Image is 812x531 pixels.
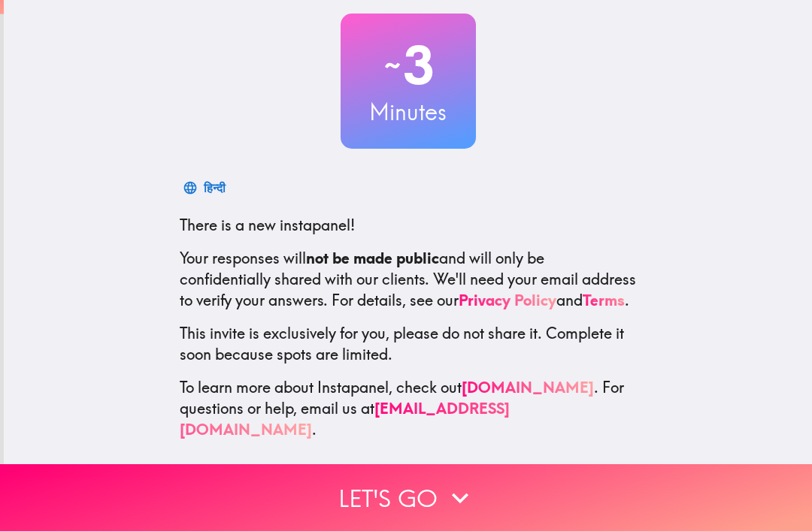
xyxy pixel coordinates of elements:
[583,291,625,309] a: Terms
[180,399,510,439] a: [EMAIL_ADDRESS][DOMAIN_NAME]
[341,96,476,128] h3: Minutes
[180,173,232,203] button: हिन्दी
[306,249,439,267] b: not be made public
[341,35,476,96] h2: 3
[382,43,403,88] span: ~
[180,248,637,311] p: Your responses will and will only be confidentially shared with our clients. We'll need your emai...
[180,323,637,365] p: This invite is exclusively for you, please do not share it. Complete it soon because spots are li...
[462,378,594,397] a: [DOMAIN_NAME]
[180,216,355,234] span: There is a new instapanel!
[459,291,556,309] a: Privacy Policy
[204,177,226,198] div: हिन्दी
[180,377,637,440] p: To learn more about Instapanel, check out . For questions or help, email us at .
